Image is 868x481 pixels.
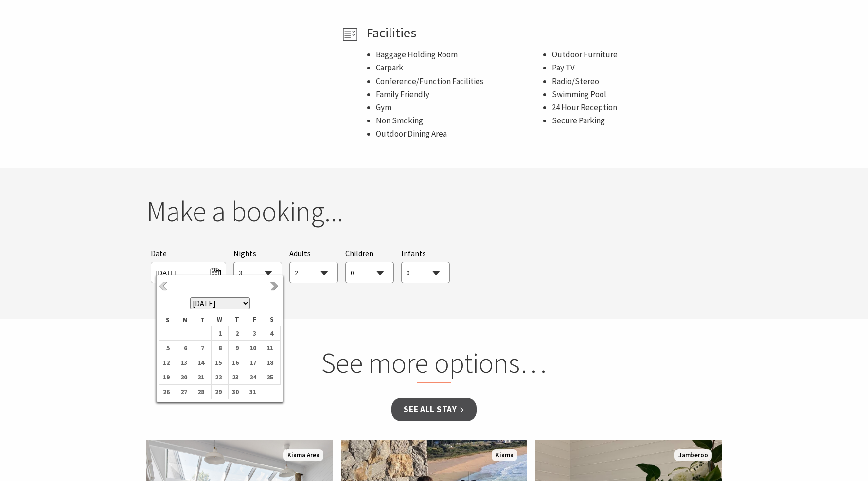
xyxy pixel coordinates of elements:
div: Choose a number of nights [233,247,282,284]
b: 21 [194,371,207,383]
b: 24 [246,371,259,383]
h2: Make a booking... [146,194,722,228]
td: 29 [211,384,229,399]
b: 14 [194,356,207,369]
b: 9 [229,342,241,354]
b: 18 [263,356,276,369]
b: 7 [194,342,207,354]
h4: Facilities [366,25,718,41]
li: Swimming Pool [552,88,718,101]
th: S [263,314,281,326]
td: 1 [211,326,229,340]
th: F [246,314,263,326]
td: 24 [246,370,263,384]
td: 15 [211,355,229,370]
b: 1 [212,327,224,340]
b: 23 [229,371,241,383]
td: 23 [229,370,246,384]
b: 12 [159,356,172,369]
td: 17 [246,355,263,370]
b: 29 [212,385,224,398]
td: 10 [246,341,263,355]
li: Gym [376,101,542,114]
td: 8 [211,341,229,355]
td: 12 [159,355,177,370]
li: Non Smoking [376,114,542,127]
b: 28 [194,385,207,398]
th: T [194,314,212,326]
b: 13 [177,356,190,369]
td: 20 [177,370,194,384]
li: Carpark [376,61,542,74]
td: 18 [263,355,281,370]
li: Outdoor Furniture [552,48,718,61]
td: 21 [194,370,212,384]
b: 15 [212,356,224,369]
td: 26 [159,384,177,399]
li: 24 Hour Reception [552,101,718,114]
th: W [211,314,229,326]
b: 27 [177,385,190,398]
td: 4 [263,326,281,340]
b: 16 [229,356,241,369]
b: 25 [263,371,276,383]
span: Jamberoo [674,449,712,462]
b: 26 [159,385,172,398]
td: 28 [194,384,212,399]
td: 31 [246,384,263,399]
li: Conference/Function Facilities [376,75,542,88]
b: 31 [246,385,259,398]
b: 17 [246,356,259,369]
td: 22 [211,370,229,384]
th: M [177,314,194,326]
td: 27 [177,384,194,399]
td: 9 [229,341,246,355]
td: 14 [194,355,212,370]
td: 2 [229,326,246,340]
td: 5 [159,341,177,355]
b: 22 [212,371,224,383]
a: See all Stay [391,398,476,421]
span: Nights [233,247,256,260]
td: 13 [177,355,194,370]
li: Pay TV [552,61,718,74]
td: 11 [263,341,281,355]
b: 10 [246,342,259,354]
td: 7 [194,341,212,355]
th: T [229,314,246,326]
li: Secure Parking [552,114,718,127]
li: Family Friendly [376,88,542,101]
span: Children [345,248,373,258]
li: Outdoor Dining Area [376,127,542,140]
h2: See more options… [248,346,620,384]
span: Date [151,248,167,258]
span: Infants [401,248,426,258]
span: Kiama Area [283,449,323,462]
div: Please choose your desired arrival date [151,247,226,284]
b: 30 [229,385,241,398]
b: 19 [159,371,172,383]
b: 20 [177,371,190,383]
span: Adults [289,248,311,258]
span: [DATE] [156,265,221,278]
td: 19 [159,370,177,384]
b: 5 [159,342,172,354]
b: 3 [246,327,259,340]
td: 6 [177,341,194,355]
li: Baggage Holding Room [376,48,542,61]
td: 16 [229,355,246,370]
span: Kiama [492,449,517,462]
td: 3 [246,326,263,340]
li: Radio/Stereo [552,75,718,88]
td: 25 [263,370,281,384]
th: S [159,314,177,326]
b: 6 [177,342,190,354]
b: 11 [263,342,276,354]
b: 4 [263,327,276,340]
b: 8 [212,342,224,354]
b: 2 [229,327,241,340]
td: 30 [229,384,246,399]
